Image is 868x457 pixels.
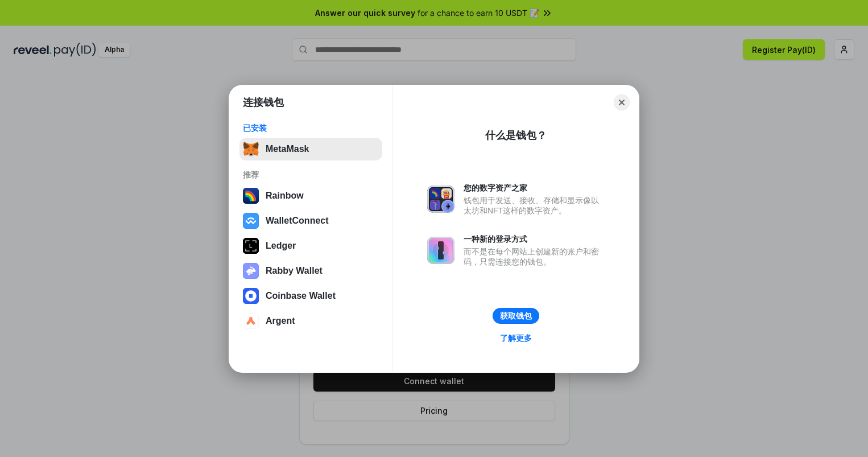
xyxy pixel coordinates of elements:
div: Ledger [266,241,296,251]
div: 什么是钱包？ [485,129,547,142]
button: Ledger [239,234,382,257]
img: svg+xml,%3Csvg%20width%3D%22120%22%20height%3D%22120%22%20viewBox%3D%220%200%20120%20120%22%20fil... [243,188,259,204]
div: 已安装 [243,123,379,133]
img: svg+xml,%3Csvg%20width%3D%2228%22%20height%3D%2228%22%20viewBox%3D%220%200%2028%2028%22%20fill%3D... [243,288,259,304]
div: Rabby Wallet [266,266,323,276]
div: Argent [266,316,295,326]
img: svg+xml,%3Csvg%20fill%3D%22none%22%20height%3D%2233%22%20viewBox%3D%220%200%2035%2033%22%20width%... [243,141,259,157]
img: svg+xml,%3Csvg%20xmlns%3D%22http%3A%2F%2Fwww.w3.org%2F2000%2Fsvg%22%20fill%3D%22none%22%20viewBox... [427,186,454,213]
a: 了解更多 [493,331,539,345]
div: 了解更多 [500,333,532,343]
button: WalletConnect [239,209,382,232]
button: 获取钱包 [493,308,539,324]
div: MetaMask [266,144,309,154]
div: 而不是在每个网站上创建新的账户和密码，只需连接您的钱包。 [464,246,605,267]
img: svg+xml,%3Csvg%20xmlns%3D%22http%3A%2F%2Fwww.w3.org%2F2000%2Fsvg%22%20width%3D%2228%22%20height%3... [243,238,259,254]
div: 您的数字资产之家 [464,183,605,193]
h1: 连接钱包 [243,96,284,109]
button: MetaMask [239,138,382,160]
img: svg+xml,%3Csvg%20width%3D%2228%22%20height%3D%2228%22%20viewBox%3D%220%200%2028%2028%22%20fill%3D... [243,313,259,329]
div: Coinbase Wallet [266,291,336,301]
button: Rainbow [239,184,382,207]
div: 推荐 [243,170,379,180]
div: 获取钱包 [500,311,532,321]
img: svg+xml,%3Csvg%20xmlns%3D%22http%3A%2F%2Fwww.w3.org%2F2000%2Fsvg%22%20fill%3D%22none%22%20viewBox... [427,237,454,264]
button: Rabby Wallet [239,260,382,282]
div: 一种新的登录方式 [464,234,605,244]
button: Close [614,94,630,110]
div: Rainbow [266,191,304,201]
button: Coinbase Wallet [239,285,382,307]
img: svg+xml,%3Csvg%20width%3D%2228%22%20height%3D%2228%22%20viewBox%3D%220%200%2028%2028%22%20fill%3D... [243,213,259,229]
img: svg+xml,%3Csvg%20xmlns%3D%22http%3A%2F%2Fwww.w3.org%2F2000%2Fsvg%22%20fill%3D%22none%22%20viewBox... [243,263,259,279]
button: Argent [239,310,382,332]
div: 钱包用于发送、接收、存储和显示像以太坊和NFT这样的数字资产。 [464,195,605,216]
div: WalletConnect [266,216,329,226]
